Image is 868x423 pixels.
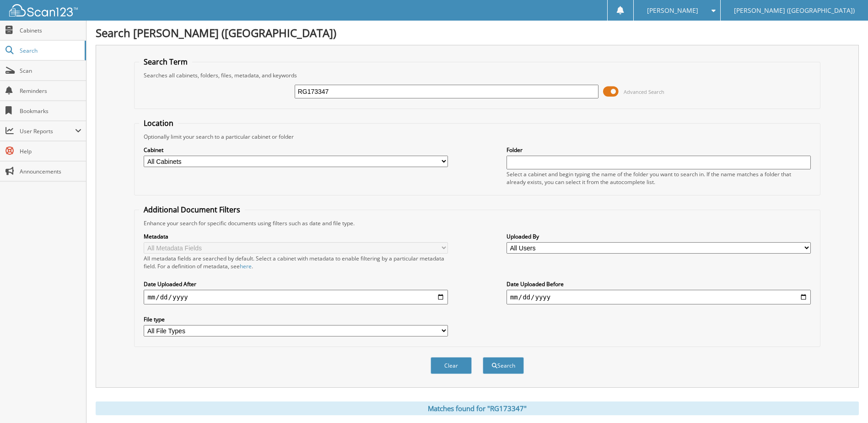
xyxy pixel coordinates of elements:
[96,25,859,40] h1: Search [PERSON_NAME] ([GEOGRAPHIC_DATA])
[139,118,178,128] legend: Location
[507,233,811,240] label: Uploaded By
[9,4,78,16] img: scan123-logo-white.svg
[624,88,664,95] span: Advanced Search
[20,87,81,95] span: Reminders
[144,280,448,288] label: Date Uploaded After
[139,133,815,141] div: Optionally limit your search to a particular cabinet or folder
[139,205,245,215] legend: Additional Document Filters
[647,8,698,13] span: [PERSON_NAME]
[507,170,811,186] div: Select a cabinet and begin typing the name of the folder you want to search in. If the name match...
[20,127,75,135] span: User Reports
[431,357,472,374] button: Clear
[20,147,81,155] span: Help
[507,146,811,154] label: Folder
[144,146,448,154] label: Cabinet
[144,290,448,304] input: start
[144,233,448,240] label: Metadata
[96,401,859,415] div: Matches found for "RG173347"
[734,8,855,13] span: [PERSON_NAME] ([GEOGRAPHIC_DATA])
[144,255,448,270] div: All metadata fields are searched by default. Select a cabinet with metadata to enable filtering b...
[139,219,815,227] div: Enhance your search for specific documents using filters such as date and file type.
[507,290,811,304] input: end
[507,280,811,288] label: Date Uploaded Before
[483,357,524,374] button: Search
[20,107,81,115] span: Bookmarks
[139,71,815,79] div: Searches all cabinets, folders, files, metadata, and keywords
[20,47,80,54] span: Search
[144,315,448,323] label: File type
[20,67,81,75] span: Scan
[139,57,192,67] legend: Search Term
[20,168,81,175] span: Announcements
[20,27,81,34] span: Cabinets
[240,262,252,270] a: here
